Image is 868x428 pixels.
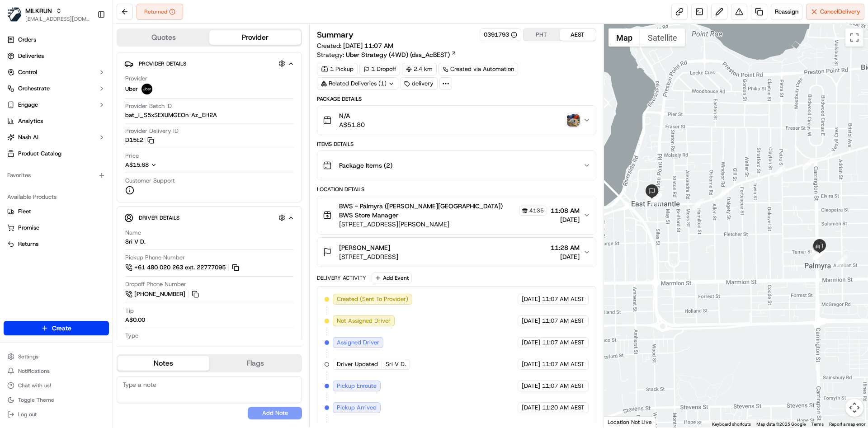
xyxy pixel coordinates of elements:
span: 11:07 AM AEST [542,339,585,347]
span: Orders [18,36,36,44]
div: 7 [836,255,848,267]
span: 11:08 AM [551,206,580,215]
a: Report a map error [829,422,865,427]
a: Terms (opens in new tab) [811,422,824,427]
button: Toggle Theme [4,394,109,406]
button: Show satellite imagery [640,28,685,47]
span: Uber [125,85,138,93]
button: BWS - Palmyra ([PERSON_NAME][GEOGRAPHIC_DATA]) BWS Store Manager4135[STREET_ADDRESS][PERSON_NAME]... [317,196,595,234]
button: Toggle fullscreen view [845,28,863,47]
span: Cancel Delivery [820,8,860,16]
span: Settings [18,353,38,360]
span: Promise [18,224,39,232]
span: Driver Updated [337,360,378,368]
a: Uber Strategy (4WD) (dss_AcBEST) [346,50,457,59]
div: 1 Dropoff [359,63,400,75]
div: Items Details [317,141,596,148]
button: Orchestrate [4,81,109,96]
span: [DATE] [522,317,540,325]
img: photo_proof_of_delivery image [567,114,580,127]
button: Returns [4,237,109,251]
a: Deliveries [4,49,109,63]
span: [DATE] [522,295,540,303]
span: Provider [125,75,147,83]
button: Settings [4,350,109,363]
div: 2.4 km [402,63,437,75]
span: [STREET_ADDRESS] [339,252,398,261]
div: 11 [692,198,704,210]
button: [PERSON_NAME][STREET_ADDRESS]11:28 AM[DATE] [317,238,595,267]
button: Returned [137,4,183,20]
span: Dropoff Phone Number [125,280,186,288]
span: Price [125,152,139,160]
span: Create [52,324,71,333]
button: PHT [524,29,560,41]
span: A$15.68 [125,161,149,169]
button: MILKRUN [25,6,52,15]
span: [DATE] [522,382,540,390]
div: 15 [774,165,785,177]
button: Package Items (2) [317,151,595,180]
img: Google [606,416,636,428]
a: Open this area in Google Maps (opens a new window) [606,416,636,428]
span: Provider Batch ID [125,102,172,110]
span: 11:20 AM AEST [542,404,585,412]
span: Uber Strategy (4WD) (dss_AcBEST) [346,50,450,59]
span: Returns [18,240,38,248]
div: delivery [400,77,438,90]
div: 1 Pickup [317,63,358,75]
button: Promise [4,221,109,235]
span: [STREET_ADDRESS][PERSON_NAME] [339,220,547,229]
a: Promise [7,224,105,232]
span: Not Assigned Driver [337,317,391,325]
span: Created (Sent To Provider) [337,295,408,303]
button: Map camera controls [845,399,863,417]
button: Engage [4,98,109,112]
span: Deliveries [18,52,44,60]
span: 11:07 AM AEST [542,360,585,368]
span: BWS - Palmyra ([PERSON_NAME][GEOGRAPHIC_DATA]) BWS Store Manager [339,202,517,220]
button: Notes [118,356,209,371]
span: Nash AI [18,133,38,141]
a: Product Catalog [4,146,109,161]
button: Chat with us! [4,379,109,392]
a: Returns [7,240,105,248]
button: Nash AI [4,130,109,145]
button: Fleet [4,204,109,219]
button: Control [4,65,109,80]
div: 8 [813,249,825,260]
span: [DATE] [522,339,540,347]
span: Fleet [18,207,31,216]
span: [EMAIL_ADDRESS][DOMAIN_NAME] [25,15,90,23]
div: Strategy: [317,50,457,59]
span: Pickup Enroute [337,382,377,390]
span: [DATE] [551,215,580,224]
span: [PHONE_NUMBER] [134,290,185,298]
span: 11:07 AM AEST [542,317,585,325]
button: Notifications [4,365,109,377]
span: 4135 [529,207,544,214]
span: Analytics [18,117,43,125]
button: Provider Details [124,56,294,71]
div: Favorites [4,168,109,183]
button: 0391793 [484,31,517,39]
img: MILKRUN [7,7,22,22]
a: [PHONE_NUMBER] [125,289,200,299]
span: 11:28 AM [551,243,580,252]
span: Provider Delivery ID [125,127,179,135]
div: Created via Automation [439,63,518,75]
span: Provider Details [139,60,186,67]
a: Analytics [4,114,109,128]
button: MILKRUNMILKRUN[EMAIL_ADDRESS][DOMAIN_NAME] [4,4,94,25]
button: A$15.68 [125,161,205,169]
div: Location Not Live [604,416,656,428]
button: Reassign [771,4,802,20]
span: 11:07 AM AEST [542,382,585,390]
div: Available Products [4,190,109,204]
div: Location Details [317,186,596,193]
span: 11:07 AM AEST [542,295,585,303]
span: Chat with us! [18,382,51,389]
